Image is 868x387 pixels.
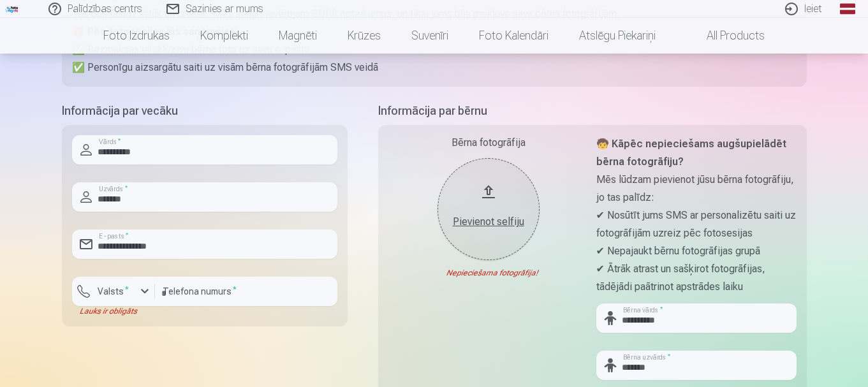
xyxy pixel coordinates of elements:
p: ✔ Nepajaukt bērnu fotogrāfijas grupā [596,242,797,260]
img: /fa1 [5,5,19,13]
div: Lauks ir obligāts [72,306,155,316]
p: ✅ Personīgu aizsargātu saiti uz visām bērna fotogrāfijām SMS veidā [72,59,797,77]
label: Valsts [92,285,134,298]
p: Mēs lūdzam pievienot jūsu bērna fotogrāfiju, jo tas palīdz: [596,171,797,207]
p: ✔ Ātrāk atrast un sašķirot fotogrāfijas, tādējādi paātrinot apstrādes laiku [596,260,797,296]
p: ✔ Nosūtīt jums SMS ar personalizētu saiti uz fotogrāfijām uzreiz pēc fotosesijas [596,207,797,242]
a: All products [671,18,780,54]
h5: Informācija par bērnu [378,102,807,120]
a: Suvenīri [396,18,464,54]
a: Komplekti [185,18,263,54]
div: Nepieciešama fotogrāfija! [388,268,589,278]
div: Pievienot selfiju [450,214,527,230]
a: Foto izdrukas [88,18,185,54]
button: Valsts* [72,277,155,306]
a: Atslēgu piekariņi [564,18,671,54]
strong: 🧒 Kāpēc nepieciešams augšupielādēt bērna fotogrāfiju? [596,138,786,168]
a: Krūzes [332,18,396,54]
h5: Informācija par vecāku [62,102,348,120]
a: Foto kalendāri [464,18,564,54]
button: Pievienot selfiju [438,158,540,260]
div: Bērna fotogrāfija [388,135,589,150]
a: Magnēti [263,18,332,54]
